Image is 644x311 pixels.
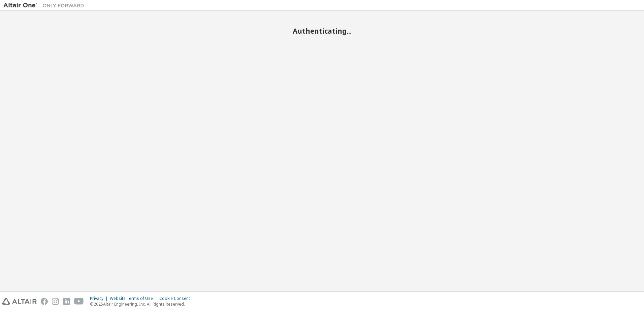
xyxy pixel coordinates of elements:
[3,27,641,35] h2: Authenticating...
[159,296,194,301] div: Cookie Consent
[74,298,84,305] img: youtube.svg
[41,298,48,305] img: facebook.svg
[3,2,88,9] img: Altair One
[52,298,59,305] img: instagram.svg
[63,298,70,305] img: linkedin.svg
[90,301,194,307] p: © 2025 Altair Engineering, Inc. All Rights Reserved.
[90,296,110,301] div: Privacy
[2,298,37,305] img: altair_logo.svg
[110,296,159,301] div: Website Terms of Use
